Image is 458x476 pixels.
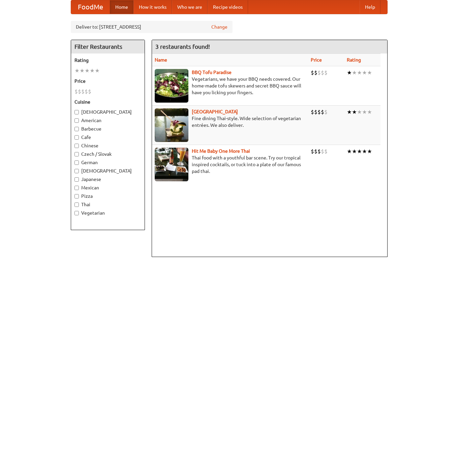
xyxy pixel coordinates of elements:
[74,210,141,216] label: Vegetarian
[208,0,248,14] a: Recipe videos
[352,148,357,155] li: ★
[74,57,141,64] h5: Rating
[314,108,317,116] li: $
[74,88,78,95] li: $
[80,67,85,74] li: ★
[74,127,79,131] input: Barbecue
[88,88,91,95] li: $
[311,69,314,76] li: $
[321,108,324,116] li: $
[362,148,367,155] li: ★
[74,118,79,123] input: American
[347,108,352,116] li: ★
[74,151,141,157] label: Czech / Slovak
[133,0,172,14] a: How it works
[155,43,210,50] ng-pluralize: 3 restaurants found!
[192,70,232,75] a: BBQ Tofu Paradise
[74,169,79,173] input: [DEMOGRAPHIC_DATA]
[74,134,141,141] label: Cafe
[357,148,362,155] li: ★
[71,21,233,33] div: Deliver to: [STREET_ADDRESS]
[317,108,321,116] li: $
[311,108,314,116] li: $
[85,67,90,74] li: ★
[172,0,208,14] a: Who we are
[314,69,317,76] li: $
[362,69,367,76] li: ★
[192,148,250,154] a: Hit Me Baby One More Thai
[155,57,167,63] a: Name
[357,108,362,116] li: ★
[357,69,362,76] li: ★
[74,99,141,105] h5: Cuisine
[367,148,372,155] li: ★
[74,135,79,140] input: Cafe
[74,125,141,132] label: Barbecue
[74,160,79,165] input: German
[74,184,141,191] label: Mexican
[74,211,79,215] input: Vegetarian
[352,69,357,76] li: ★
[360,0,380,14] a: Help
[110,0,133,14] a: Home
[71,0,110,14] a: FoodMe
[74,144,79,148] input: Chinese
[192,109,238,114] a: [GEOGRAPHIC_DATA]
[74,201,141,208] label: Thai
[321,148,324,155] li: $
[155,76,306,96] p: Vegetarians, we have your BBQ needs covered. Our home-made tofu skewers and secret BBQ sauce will...
[155,69,188,103] img: tofuparadise.jpg
[347,148,352,155] li: ★
[311,57,322,63] a: Price
[74,177,79,182] input: Japanese
[211,24,227,30] a: Change
[317,148,321,155] li: $
[367,69,372,76] li: ★
[71,40,145,53] h4: Filter Restaurants
[155,115,306,129] p: Fine dining Thai-style. Wide selection of vegetarian entrées. We also deliver.
[78,88,81,95] li: $
[74,117,141,124] label: American
[85,88,88,95] li: $
[95,67,100,74] li: ★
[155,108,188,142] img: satay.jpg
[324,69,328,76] li: $
[314,148,317,155] li: $
[311,148,314,155] li: $
[81,88,85,95] li: $
[74,78,141,84] h5: Price
[367,108,372,116] li: ★
[324,148,328,155] li: $
[155,154,306,175] p: Thai food with a youthful bar scene. Try our tropical inspired cocktails, or tuck into a plate of...
[74,186,79,190] input: Mexican
[321,69,324,76] li: $
[347,57,361,63] a: Rating
[352,108,357,116] li: ★
[324,108,328,116] li: $
[74,109,141,115] label: [DEMOGRAPHIC_DATA]
[155,148,188,181] img: babythai.jpg
[74,67,80,74] li: ★
[317,69,321,76] li: $
[74,110,79,114] input: [DEMOGRAPHIC_DATA]
[347,69,352,76] li: ★
[74,142,141,149] label: Chinese
[362,108,367,116] li: ★
[74,176,141,183] label: Japanese
[90,67,95,74] li: ★
[74,168,141,174] label: [DEMOGRAPHIC_DATA]
[74,193,141,199] label: Pizza
[74,203,79,207] input: Thai
[74,152,79,156] input: Czech / Slovak
[74,194,79,198] input: Pizza
[74,159,141,166] label: German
